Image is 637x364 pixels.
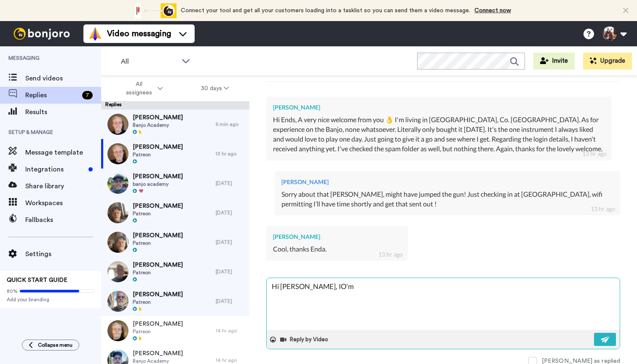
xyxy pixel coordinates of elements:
[273,103,605,112] div: [PERSON_NAME]
[133,261,183,269] span: [PERSON_NAME]
[133,151,183,158] span: Patreon
[25,107,101,117] span: Results
[25,164,85,174] span: Integrations
[10,28,73,40] img: bj-logo-header-white.svg
[7,277,67,283] span: QUICK START GUIDE
[216,357,245,364] div: 14 hr ago
[133,320,183,328] span: [PERSON_NAME]
[533,53,575,70] button: Invite
[101,286,249,316] a: [PERSON_NAME]Patreon[DATE]
[133,328,183,335] span: Patreon
[101,139,249,169] a: [PERSON_NAME]Patreon13 hr ago
[273,233,401,241] div: [PERSON_NAME]
[101,257,249,286] a: [PERSON_NAME]Patreon[DATE]
[133,290,183,299] span: [PERSON_NAME]
[281,190,613,209] div: Sorry about that [PERSON_NAME], might have jumped the gun! Just checking in at [GEOGRAPHIC_DATA],...
[133,299,183,305] span: Patreon
[378,250,403,259] div: 13 hr ago
[101,227,249,257] a: [PERSON_NAME]Patreon[DATE]
[101,101,249,110] div: Replies
[101,198,249,227] a: [PERSON_NAME]Patreon[DATE]
[133,113,183,122] span: [PERSON_NAME]
[133,202,183,210] span: [PERSON_NAME]
[107,28,171,40] span: Video messaging
[22,340,79,351] button: Collapse menu
[107,114,128,135] img: efac5f88-c638-4705-8552-043b39044f88-thumb.jpg
[101,316,249,345] a: [PERSON_NAME]Patreon14 hr ago
[130,3,177,18] div: animation
[7,288,18,294] span: 80%
[103,77,182,100] button: All assignees
[281,178,613,186] div: [PERSON_NAME]
[107,143,128,164] img: 297095d8-4065-411f-acfd-bd832da57fcb-thumb.jpg
[273,115,605,153] div: Hi Ends, A very nice welcome from you 👌 I'm living in [GEOGRAPHIC_DATA], Co. [GEOGRAPHIC_DATA]. A...
[88,27,102,40] img: vm-color.svg
[133,143,183,151] span: [PERSON_NAME]
[107,232,128,253] img: b4ba56bb-ddc2-4ad1-bf8c-b69826f84374-thumb.jpg
[216,268,245,275] div: [DATE]
[582,150,607,158] div: 13 hr ago
[121,56,177,67] span: All
[279,333,331,346] button: Reply by Video
[216,150,245,157] div: 13 hr ago
[216,298,245,305] div: [DATE]
[474,8,511,13] a: Connect now
[101,169,249,198] a: [PERSON_NAME]banjo academy[DATE]
[273,244,401,254] div: Cool, thanks Enda.
[82,91,93,99] div: 7
[133,172,183,181] span: [PERSON_NAME]
[133,181,183,187] span: banjo academy
[25,249,101,259] span: Settings
[267,278,620,330] textarea: Hi [PERSON_NAME], IO'm
[133,231,183,240] span: [PERSON_NAME]
[25,181,101,191] span: Share library
[601,336,610,343] img: send-white.svg
[133,240,183,246] span: Patreon
[107,202,128,223] img: 0611af3a-1b2c-434a-a604-d0f7b232feb2-thumb.jpg
[216,180,245,187] div: [DATE]
[216,121,245,128] div: 5 min ago
[25,198,101,208] span: Workspaces
[25,215,101,225] span: Fallbacks
[216,327,245,334] div: 14 hr ago
[133,349,183,358] span: [PERSON_NAME]
[107,173,128,194] img: a4e37861-0399-48e4-8312-7b0770505e87-thumb.jpg
[133,269,183,276] span: Patreon
[583,53,632,70] button: Upgrade
[133,122,183,128] span: Banjo Academy
[38,342,72,348] span: Collapse menu
[216,239,245,246] div: [DATE]
[7,296,94,303] span: Add your branding
[25,73,101,83] span: Send videos
[107,261,128,282] img: af794b58-3508-408c-abc6-3066f0630766-thumb.jpg
[133,210,183,217] span: Patreon
[101,110,249,139] a: [PERSON_NAME]Banjo Academy5 min ago
[591,205,615,213] div: 13 hr ago
[216,209,245,216] div: [DATE]
[107,291,128,312] img: c34c5bd2-ab3c-4019-860a-d7b1f8ff31e4-thumb.jpg
[25,147,101,158] span: Message template
[182,81,248,96] button: 30 days
[122,80,156,97] span: All assignees
[25,90,79,100] span: Replies
[107,320,128,341] img: 8d7538d9-1fef-4fa7-8417-6739e509f83e-thumb.jpg
[181,8,470,13] span: Connect your tool and get all your customers loading into a tasklist so you can send them a video...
